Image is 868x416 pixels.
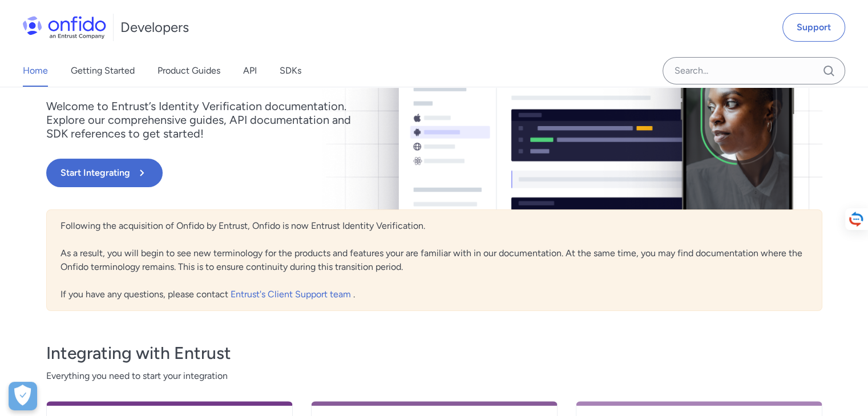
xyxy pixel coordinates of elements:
[46,209,822,311] div: Following the acquisition of Onfido by Entrust, Onfido is now Entrust Identity Verification. As a...
[46,99,366,140] p: Welcome to Entrust’s Identity Verification documentation. Explore our comprehensive guides, API d...
[46,159,590,187] a: Start Integrating
[9,382,37,410] button: Open Preferences
[46,369,822,383] span: Everything you need to start your integration
[46,159,163,187] button: Start Integrating
[71,55,135,87] a: Getting Started
[782,13,845,42] a: Support
[46,342,822,365] h3: Integrating with Entrust
[243,55,257,87] a: API
[120,18,189,37] h1: Developers
[23,16,106,39] img: Onfido Logo
[663,57,845,84] input: Onfido search input field
[280,55,301,87] a: SDKs
[23,55,48,87] a: Home
[158,55,220,87] a: Product Guides
[9,382,37,410] div: Cookie Preferences
[231,289,353,300] a: Entrust's Client Support team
